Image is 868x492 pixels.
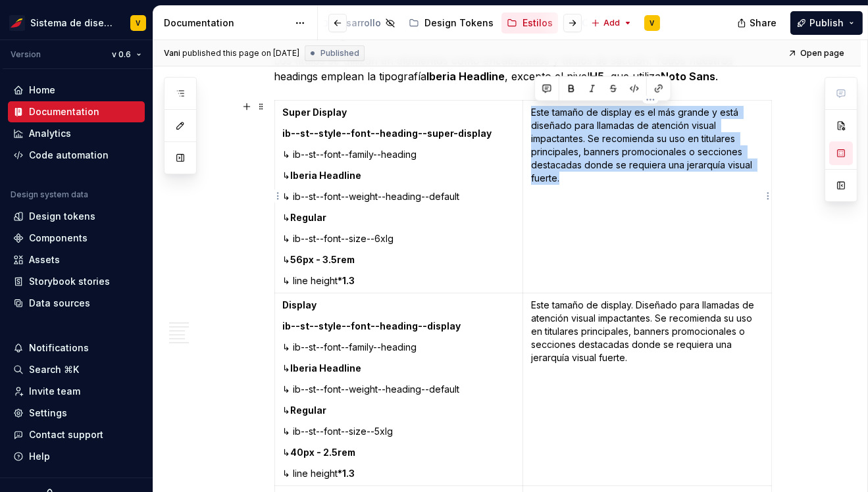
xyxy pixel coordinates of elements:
a: Components [8,228,145,249]
div: V [136,18,141,28]
a: Data sources [8,293,145,314]
strong: Iberia Headline [427,70,505,83]
a: Settings [8,403,145,424]
button: Sistema de diseño IberiaV [3,9,150,37]
strong: ib--st--style--font--heading--super-display [283,128,492,139]
a: Design Tokens [403,12,499,34]
button: Publish [790,11,863,35]
strong: Regular [291,212,327,223]
div: V [650,18,655,28]
p: ↳ [283,211,515,224]
div: Home [29,84,55,97]
div: Sistema de diseño Iberia [30,16,115,30]
strong: Regular [291,405,327,416]
div: Assets [29,253,60,266]
a: Storybook stories [8,271,145,292]
strong: 40px - 2.5rem [291,447,356,458]
button: Share [730,11,785,35]
strong: Iberia Headline [291,170,362,181]
strong: Noto Sans [661,70,716,83]
button: Add [587,14,636,32]
div: Invite team [29,385,80,398]
div: Design system data [11,189,88,200]
p: ↳ ib--st--font--weight--heading--default [283,190,515,203]
div: Estilos [523,16,553,30]
div: Design Tokens [424,16,494,30]
strong: 56px - 3.5rem [291,254,355,265]
div: Documentation [164,16,288,30]
div: Search ⌘K [29,363,79,376]
p: Este tamaño de display es el más grande y está diseñado para llamadas de atención visual impactan... [531,106,763,185]
a: Invite team [8,381,145,402]
p: Este tamaño de display. Diseñado para llamadas de atención visual impactantes. Se recomienda su u... [531,299,763,364]
div: published this page on [DATE] [182,48,299,59]
div: Help [29,450,50,463]
img: 55604660-494d-44a9-beb2-692398e9940a.png [9,15,25,31]
a: Design tokens [8,206,145,227]
span: Publish [809,16,844,30]
p: ↳ ib--st--font--family--heading [283,148,515,161]
button: Contact support [8,424,145,445]
div: Storybook stories [29,275,110,288]
button: Help [8,446,145,467]
p: ↳ line height [283,274,515,287]
a: Analytics [8,123,145,144]
a: Home [8,80,145,101]
a: Code automation [8,145,145,166]
p: ↳ ib--st--font--family--heading [283,341,515,354]
div: Code automation [29,149,109,162]
strong: Display [283,299,317,310]
div: Contact support [29,428,103,441]
span: Open page [800,48,844,59]
strong: Iberia Headline [291,362,362,374]
a: Open page [784,44,850,62]
p: ↳ [283,404,515,417]
div: Notifications [29,341,89,355]
span: Share [750,16,777,30]
div: Analytics [29,127,71,140]
p: ↳ [283,362,515,375]
span: Vani [164,48,180,59]
p: ↳ line height [283,467,515,480]
div: Documentation [29,105,99,118]
button: v 0.6 [106,45,147,64]
p: ↳ [283,169,515,182]
div: Components [29,232,88,245]
a: Estilos [501,12,558,34]
a: Assets [8,249,145,270]
div: Settings [29,406,67,420]
div: Design tokens [29,210,95,223]
p: ↳ ib--st--font--weight--heading--default [283,383,515,396]
p: ↳ [283,446,515,459]
div: Data sources [29,297,90,310]
span: v 0.6 [112,49,131,60]
strong: Super Display [283,107,347,118]
div: Version [11,49,41,60]
span: Add [603,18,620,28]
strong: ib--st--style--font--heading--display [283,320,461,332]
strong: H5 [590,70,605,83]
a: Documentation [8,101,145,122]
span: Published [320,48,359,59]
p: ↳ ib--st--font--size--5xlg [283,425,515,438]
p: ↳ ib--st--font--size--6xlg [283,232,515,245]
p: ↳ [283,253,515,266]
button: Notifications [8,337,145,358]
p: Los títulos se utilizan en elementos como encabezados y títulos de sección. Todos nuestros headin... [274,53,772,84]
button: Search ⌘K [8,359,145,380]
